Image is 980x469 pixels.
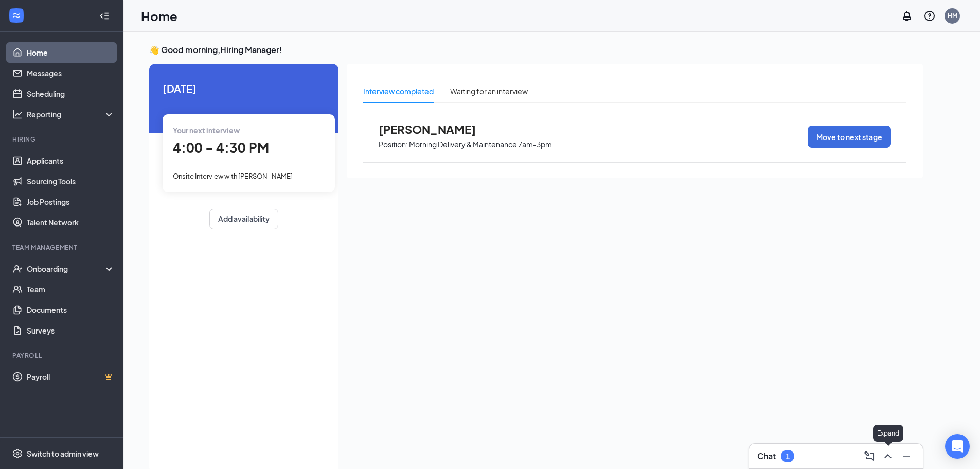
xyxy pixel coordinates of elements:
a: Team [27,279,115,300]
svg: Settings [12,448,23,459]
div: Hiring [12,135,113,144]
svg: ComposeMessage [863,450,876,462]
svg: Notifications [901,10,913,22]
span: 4:00 - 4:30 PM [173,139,269,156]
a: Job Postings [27,192,115,212]
div: Expand [873,425,903,442]
a: Applicants [27,150,115,171]
svg: ChevronUp [882,450,894,462]
a: Talent Network [27,212,115,233]
div: Onboarding [27,264,106,274]
svg: QuestionInfo [923,10,936,22]
div: Open Intercom Messenger [945,434,970,459]
div: Interview completed [363,85,434,97]
svg: UserCheck [12,264,23,274]
button: ChevronUp [880,448,896,464]
svg: Minimize [900,450,913,462]
div: Reporting [27,109,115,119]
p: Position: [379,140,408,149]
svg: WorkstreamLogo [11,10,22,21]
svg: Collapse [99,11,110,21]
span: Onsite Interview with [PERSON_NAME] [173,172,293,180]
span: [DATE] [163,80,325,96]
div: Payroll [12,351,113,360]
div: Team Management [12,243,113,252]
a: Scheduling [27,83,115,104]
a: PayrollCrown [27,367,115,387]
button: ComposeMessage [861,448,878,464]
div: Switch to admin view [27,448,99,459]
button: Move to next stage [808,126,891,148]
div: 1 [786,452,790,461]
a: Sourcing Tools [27,171,115,192]
a: Messages [27,63,115,83]
span: [PERSON_NAME] [379,123,492,136]
a: Documents [27,300,115,320]
span: Your next interview [173,126,240,135]
h1: Home [141,7,177,25]
div: Waiting for an interview [450,85,528,97]
a: Home [27,42,115,63]
h3: 👋 Good morning, Hiring Manager ! [149,44,923,56]
button: Add availability [209,209,278,229]
h3: Chat [757,450,776,462]
button: Minimize [898,448,915,464]
a: Surveys [27,320,115,341]
svg: Analysis [12,109,23,119]
div: HM [948,11,957,20]
p: Morning Delivery & Maintenance 7am-3pm [409,140,552,149]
